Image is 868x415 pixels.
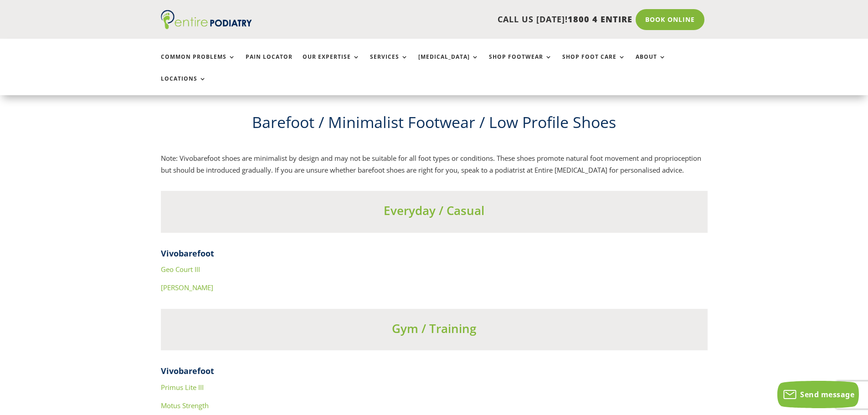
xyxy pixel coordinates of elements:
[800,389,854,400] span: Send message
[161,401,209,410] a: Motus Strength
[568,14,632,25] span: 1800 4 ENTIRE
[161,365,708,381] h4: Vivobarefoot
[777,381,859,408] button: Send message
[161,112,708,138] h2: ​Barefoot / Minimalist Footwear / Low Profile Shoes
[489,54,552,73] a: Shop Footwear
[370,54,408,73] a: Services
[636,54,666,73] a: About
[562,54,626,73] a: Shop Foot Care
[636,9,704,30] a: Book Online
[161,265,200,274] a: Geo Court III
[161,153,708,176] p: Note: Vivobarefoot shoes are minimalist by design and may not be suitable for all foot types or c...
[161,76,206,95] a: Locations
[161,248,708,264] h4: Vivobarefoot
[161,283,213,292] a: [PERSON_NAME]
[161,320,708,341] h3: Gym / Training
[303,54,360,73] a: Our Expertise
[418,54,479,73] a: [MEDICAL_DATA]
[246,54,293,73] a: Pain Locator
[161,202,708,223] h3: Everyday / Casual
[161,383,204,392] a: Primus Lite III
[161,22,252,31] a: Entire Podiatry
[287,14,632,26] p: CALL US [DATE]!
[161,54,236,73] a: Common Problems
[161,10,252,29] img: logo (1)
